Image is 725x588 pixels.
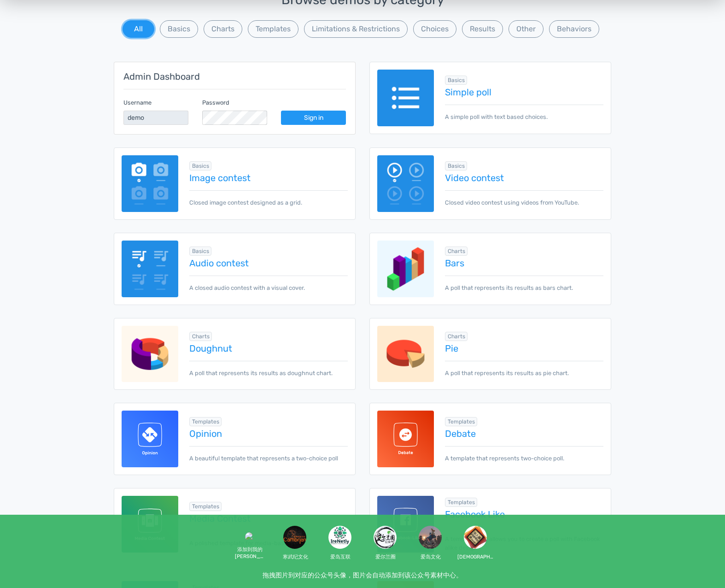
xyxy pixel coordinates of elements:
[122,411,178,467] img: opinion-template-for-totalpoll.svg
[445,429,603,439] a: Debate
[445,161,468,171] span: Browse all in Basics
[189,343,348,353] a: Doughnut
[377,241,434,297] img: charts-bars.png.webp
[445,247,468,256] span: Browse all in Charts
[189,446,348,463] p: A beautiful template that represents a two-choice poll
[189,173,348,183] a: Image contest
[304,20,408,38] button: Limitations & Restrictions
[202,98,229,107] label: Password
[445,509,603,519] a: Facebook Like
[445,258,603,268] a: Bars
[445,276,603,292] p: A poll that represents its results as bars chart.
[123,98,152,107] label: Username
[189,417,222,426] span: Browse all in Templates
[122,241,178,297] img: audio-poll.png.webp
[377,496,434,553] img: facebook-like-template-for-totalpoll.svg
[189,247,212,256] span: Browse all in Basics
[445,498,478,507] span: Browse all in Templates
[189,276,348,292] p: A closed audio contest with a visual cover.
[549,20,599,38] button: Behaviors
[189,502,222,511] span: Browse all in Templates
[204,20,242,38] button: Charts
[189,190,348,207] p: Closed image contest designed as a grid.
[281,111,346,125] a: Sign in
[445,190,603,207] p: Closed video contest using videos from YouTube.
[377,326,434,382] img: charts-pie.png.webp
[509,20,544,38] button: Other
[445,76,468,85] span: Browse all in Basics
[462,20,503,38] button: Results
[189,513,348,523] a: Media Contest
[123,71,346,82] h5: Admin Dashboard
[122,155,178,212] img: image-poll.png.webp
[445,361,603,377] p: A poll that represents its results as pie chart.
[413,20,456,38] button: Choices
[445,332,468,341] span: Browse all in Charts
[122,496,178,553] img: media-contest-template-for-totalpoll.svg
[445,417,478,426] span: Browse all in Templates
[189,361,348,377] p: A poll that represents its results as doughnut chart.
[189,332,212,341] span: Browse all in Charts
[189,161,212,171] span: Browse all in Basics
[189,429,348,439] a: Opinion
[189,258,348,268] a: Audio contest
[154,18,571,29] p: What's your favorite fruit?
[377,411,434,467] img: debate-template-for-totalpoll.svg
[377,70,434,126] img: text-poll.png.webp
[160,20,198,38] button: Basics
[445,87,603,97] a: Simple poll
[445,173,603,183] a: Video contest
[445,446,603,463] p: A template that represents two-choice poll.
[123,20,154,38] button: All
[377,155,434,212] img: video-poll.png.webp
[248,20,298,38] button: Templates
[122,326,178,382] img: charts-doughnut.png.webp
[445,343,603,353] a: Pie
[445,105,603,121] p: A simple poll with text based choices.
